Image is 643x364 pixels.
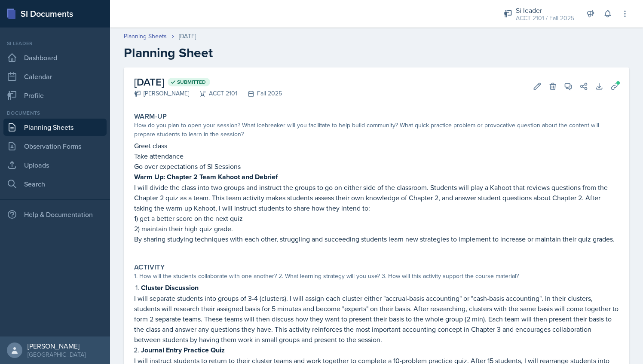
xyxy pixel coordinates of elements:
p: 1) get a better score on the next quiz [134,213,619,223]
p: 2) maintain their high quiz grade. [134,223,619,234]
p: By sharing studying techniques with each other, struggling and succeeding students learn new stra... [134,234,619,244]
div: ACCT 2101 [189,89,237,98]
a: Planning Sheets [124,32,167,41]
div: Help & Documentation [3,206,107,223]
strong: Cluster Discussion [141,283,199,293]
p: Greet class [134,141,619,151]
label: Warm-Up [134,112,167,121]
label: Activity [134,263,165,272]
strong: Warm Up: Chapter 2 Team Kahoot and Debrief [134,172,278,182]
div: [GEOGRAPHIC_DATA] [28,350,86,359]
div: [PERSON_NAME] [28,342,86,350]
h2: [DATE] [134,74,282,90]
div: Fall 2025 [237,89,282,98]
p: I will separate students into groups of 3-4 (clusters). I will assign each cluster either "accrua... [134,293,619,345]
p: Take attendance [134,151,619,161]
a: Observation Forms [3,138,107,155]
div: [DATE] [179,32,196,41]
a: Profile [3,87,107,104]
strong: Journal Entry Practice Quiz [141,345,225,355]
div: Si leader [516,5,574,15]
p: Go over expectations of SI Sessions [134,161,619,171]
a: Planning Sheets [3,119,107,136]
div: Documents [3,109,107,117]
div: Si leader [3,40,107,47]
div: ACCT 2101 / Fall 2025 [516,14,574,23]
div: [PERSON_NAME] [134,89,189,98]
a: Search [3,175,107,193]
h2: Planning Sheet [124,45,629,61]
a: Dashboard [3,49,107,66]
a: Calendar [3,68,107,85]
div: How do you plan to open your session? What icebreaker will you facilitate to help build community... [134,121,619,139]
a: Uploads [3,156,107,174]
span: Submitted [177,79,206,86]
p: I will divide the class into two groups and instruct the groups to go on either side of the class... [134,182,619,213]
div: 1. How will the students collaborate with one another? 2. What learning strategy will you use? 3.... [134,272,619,281]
